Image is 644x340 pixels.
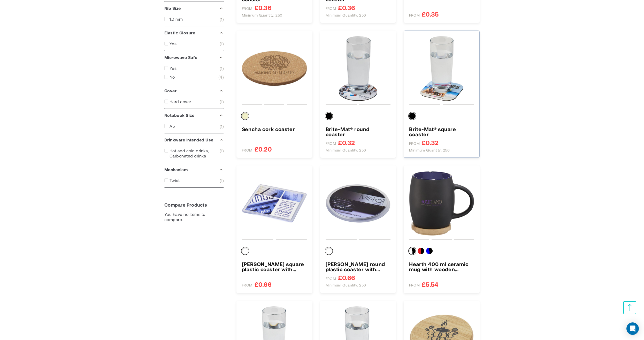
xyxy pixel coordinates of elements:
a: Hearth 400 ml ceramic mug with wooden coaster [409,261,474,272]
span: 1 [220,66,224,71]
div: Drinkware Intended Use [164,133,224,146]
div: Cover [164,84,224,97]
span: £0.36 [255,4,272,11]
div: Colour [326,248,391,256]
div: Transparent clear [242,248,248,254]
span: Compare Products [164,202,207,208]
span: Hard cover [170,99,191,104]
a: Ellison square plastic coaster with paper insert [242,261,307,272]
span: 1 [220,178,224,183]
span: £0.35 [422,11,439,17]
h3: [PERSON_NAME] round plastic coaster with paper insert [326,261,391,272]
div: Colour [409,248,474,256]
div: Microwave Safe [164,51,224,64]
span: Minimum quantity: 250 [326,148,366,153]
span: 1 [220,148,224,158]
a: Brite-Mat® square coaster [409,126,474,137]
span: £0.32 [338,139,355,146]
a: Brite-Mat® round coaster [326,126,391,137]
span: FROM [242,283,252,288]
span: FROM [409,13,420,18]
div: Natural [242,113,248,119]
img: Sencha cork coaster [242,36,307,101]
span: 1 [220,99,224,104]
span: Twist [170,178,180,183]
span: FROM [409,141,420,146]
div: Colour [326,113,391,121]
div: Colour [409,113,474,121]
a: 1.0 mm 1 [164,17,224,22]
a: Hard cover 1 [164,99,224,104]
a: A5 1 [164,124,224,129]
div: Nib Size [164,2,224,15]
a: Hot and cold drinks, Carbonated drinks 1 [164,148,224,158]
div: Solid black&Red [418,248,424,254]
span: A5 [170,124,175,129]
span: Minimum quantity: 250 [326,13,366,18]
a: Ellison round plastic coaster with paper insert [326,261,391,272]
span: FROM [409,283,420,288]
div: Colour [242,248,307,256]
img: Brite-Mat® round coaster [326,36,391,101]
div: Open Intercom Messenger [626,322,639,335]
div: Solid black [409,113,416,119]
span: Yes [170,66,177,71]
span: 1 [220,41,224,46]
div: Mechanism [164,163,224,176]
div: Notebook Size [164,109,224,122]
span: £0.66 [255,281,272,288]
span: Minimum quantity: 250 [242,13,282,18]
div: Solid black [326,113,332,119]
a: No 4 [164,74,224,80]
a: Yes 1 [164,66,224,71]
a: Yes 1 [164,41,224,46]
img: Ellison round plastic coaster with paper insert [326,171,391,236]
div: Solid black&White [409,248,416,254]
div: Solid black&Blue [426,248,433,254]
div: Elastic Closure [164,26,224,39]
span: £0.36 [338,4,355,11]
div: Colour [242,113,307,121]
span: FROM [242,6,252,11]
div: Transparent clear [326,248,332,254]
img: Brite-Mat® square coaster [409,36,474,101]
span: £0.20 [255,146,272,152]
span: FROM [326,141,336,146]
h3: [PERSON_NAME] square plastic coaster with paper insert [242,261,307,272]
span: 1.0 mm [170,17,183,22]
span: £0.66 [338,274,355,281]
span: Minimum quantity: 250 [409,148,450,153]
span: FROM [242,148,252,153]
span: FROM [326,6,336,11]
span: No [170,74,175,80]
span: 1 [220,124,224,129]
span: 4 [218,74,224,80]
span: 1 [220,17,224,22]
span: Minimum quantity: 250 [326,283,366,288]
span: £5.54 [422,281,438,288]
img: Hearth 400 ml ceramic mug with wooden coaster [409,171,474,236]
div: You have no items to compare. [164,212,224,222]
span: Yes [170,41,177,46]
span: Hot and cold drinks, Carbonated drinks [170,148,220,158]
span: £0.32 [422,139,439,146]
span: FROM [326,276,336,281]
a: Twist 1 [164,178,224,183]
a: Sencha cork coaster [242,126,307,132]
img: Ellison square plastic coaster with paper insert [242,171,307,236]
